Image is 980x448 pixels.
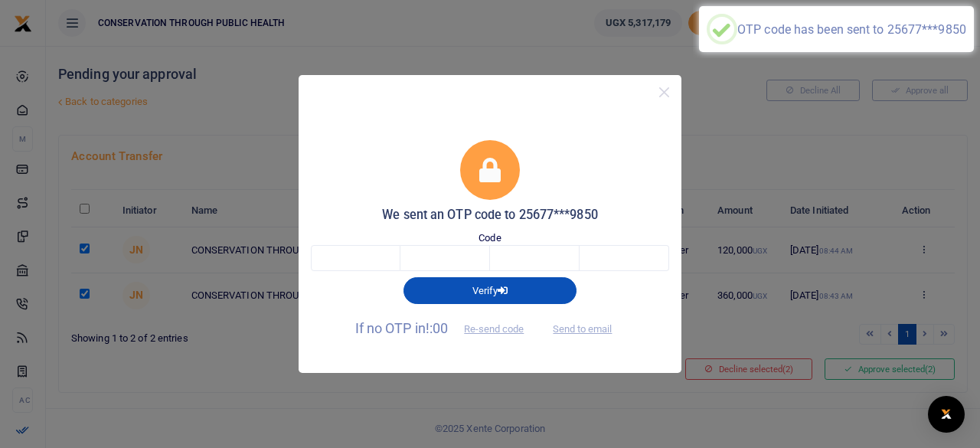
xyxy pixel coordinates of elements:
[928,396,965,433] div: Open Intercom Messenger
[426,320,448,336] span: !:00
[479,231,501,246] label: Code
[653,81,675,103] button: Close
[355,320,537,336] span: If no OTP in
[403,277,577,303] button: Verify
[737,22,966,37] div: OTP code has been sent to 25677***9850
[311,208,669,223] h5: We sent an OTP code to 25677***9850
